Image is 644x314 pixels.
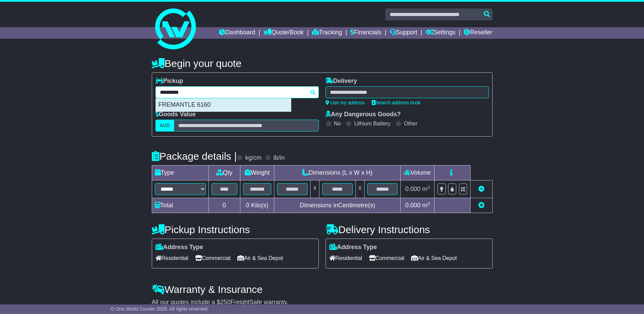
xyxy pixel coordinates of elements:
label: Any Dangerous Goods? [326,111,401,118]
td: x [311,180,319,198]
label: Pickup [155,77,183,85]
h4: Warranty & Insurance [152,284,493,295]
div: FREMANTLE 6160 [156,99,291,111]
td: 0 [208,198,240,213]
td: Type [152,165,208,180]
span: m [422,186,430,192]
a: Tracking [312,27,342,39]
span: © One World Courier 2025. All rights reserved. [111,306,209,312]
label: Goods Value [155,111,196,118]
td: Weight [240,165,274,180]
a: Dashboard [219,27,255,39]
a: Search address book [372,100,421,105]
a: Use my address [326,100,365,105]
h4: Pickup Instructions [152,224,319,235]
td: Volume [401,165,435,180]
span: 0.000 [405,186,421,192]
label: Address Type [329,244,377,251]
span: Commercial [195,253,231,263]
a: Financials [350,27,381,39]
td: Dimensions (L x W x H) [274,165,401,180]
span: Residential [329,253,362,263]
span: 0 [246,202,249,209]
span: m [422,202,430,209]
td: x [355,180,364,198]
label: AUD [155,120,174,132]
label: Other [404,120,418,127]
div: All our quotes include a $ FreightSafe warranty. [152,299,493,306]
span: 0.000 [405,202,421,209]
a: Settings [426,27,456,39]
h4: Package details | [152,151,237,162]
sup: 3 [427,201,430,206]
label: No [334,120,341,127]
td: Total [152,198,208,213]
h4: Begin your quote [152,58,493,69]
label: kg/cm [245,154,261,162]
a: Remove this item [478,186,484,192]
label: lb/in [273,154,284,162]
span: Air & Sea Depot [237,253,283,263]
label: Address Type [155,244,203,251]
a: Add new item [478,202,484,209]
sup: 3 [427,185,430,190]
a: Reseller [464,27,492,39]
label: Delivery [326,77,357,85]
span: Air & Sea Depot [411,253,457,263]
typeahead: Please provide city [155,86,319,98]
label: Lithium Battery [354,120,390,127]
a: Quote/Book [263,27,303,39]
span: Commercial [369,253,404,263]
span: 250 [220,299,231,306]
h4: Delivery Instructions [326,224,493,235]
td: Dimensions in Centimetre(s) [274,198,401,213]
a: Support [390,27,417,39]
td: Qty [208,165,240,180]
td: Kilo(s) [240,198,274,213]
span: Residential [155,253,188,263]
